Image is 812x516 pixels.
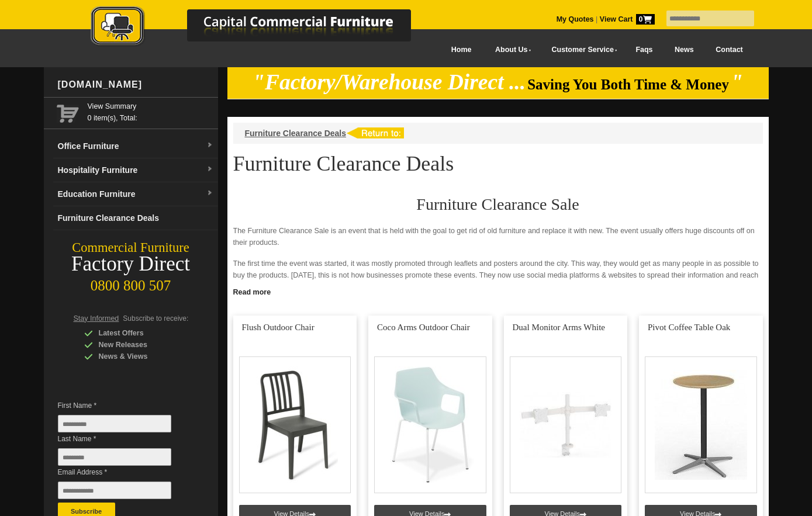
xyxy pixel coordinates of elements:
p: The first time the event was started, it was mostly promoted through leaflets and posters around ... [233,258,763,293]
a: Furniture Clearance Deals [245,129,347,138]
div: 0800 800 507 [44,272,218,294]
a: News [664,37,704,63]
span: Last Name * [58,433,189,445]
a: Hospitality Furnituredropdown [53,158,218,182]
img: dropdown [206,142,213,149]
em: "Factory/Warehouse Direct ... [253,70,526,94]
span: 0 item(s), Total: [88,101,213,122]
div: Latest Offers [84,327,195,339]
em: " [731,70,743,94]
h1: Furniture Clearance Deals [233,153,763,175]
a: About Us [482,37,538,63]
a: View Summary [88,101,213,112]
p: The Furniture Clearance Sale is an event that is held with the goal to get rid of old furniture a... [233,225,763,248]
div: New Releases [84,339,195,351]
input: Email Address * [58,482,171,499]
img: dropdown [206,166,213,173]
span: Stay Informed [74,314,119,323]
span: 0 [636,14,655,25]
span: Subscribe to receive: [123,314,188,323]
div: News & Views [84,351,195,362]
h2: Furniture Clearance Sale [233,196,763,213]
a: Capital Commercial Furniture Logo [58,6,468,52]
input: Last Name * [58,448,171,466]
div: Factory Direct [44,256,218,272]
a: My Quotes [557,15,594,23]
a: Office Furnituredropdown [53,134,218,158]
a: Faqs [625,37,664,63]
a: Furniture Clearance Deals [53,206,218,230]
a: Click to read more [227,283,769,298]
a: Customer Service [538,37,624,63]
a: Contact [704,37,754,63]
a: View Cart0 [597,15,654,23]
input: First Name * [58,415,171,432]
span: Email Address * [58,466,189,478]
div: [DOMAIN_NAME] [53,67,218,102]
img: dropdown [206,190,213,197]
div: Commercial Furniture [44,240,218,256]
strong: View Cart [600,15,655,23]
img: return to [346,127,404,138]
img: Capital Commercial Furniture Logo [58,6,468,49]
a: Education Furnituredropdown [53,182,218,206]
span: Saving You Both Time & Money [527,77,729,92]
span: First Name * [58,400,189,411]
